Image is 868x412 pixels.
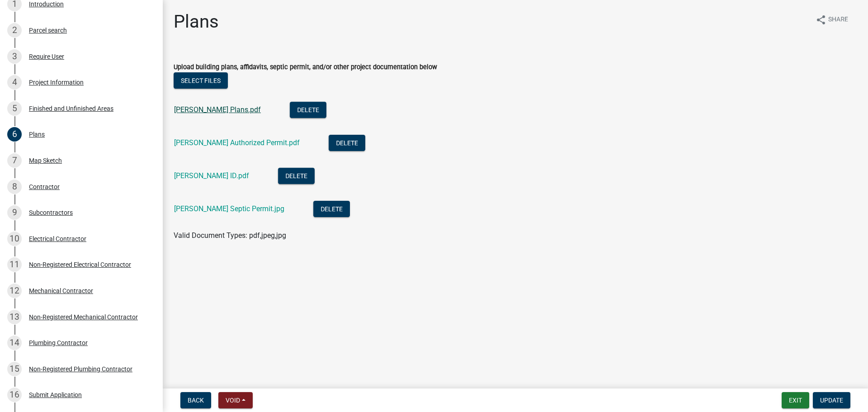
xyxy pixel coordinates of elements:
div: Contractor [29,184,60,190]
button: Delete [313,201,350,217]
label: Upload building plans, affidavits, septic permit, and/or other project documentation below [174,64,437,71]
button: Back [180,392,211,408]
a: [PERSON_NAME] Septic Permit.jpg [174,204,284,213]
div: 10 [7,232,22,246]
div: 3 [7,49,22,64]
div: Finished and Unfinished Areas [29,105,113,112]
div: 7 [7,153,22,168]
a: [PERSON_NAME] Plans.pdf [174,105,261,114]
div: Plumbing Contractor [29,340,88,346]
div: 15 [7,362,22,376]
div: Mechanical Contractor [29,288,93,294]
div: 4 [7,75,22,90]
button: shareShare [808,11,855,28]
div: Non-Registered Electrical Contractor [29,261,131,268]
span: Update [820,397,843,404]
button: Delete [329,135,365,151]
div: 16 [7,388,22,402]
div: Subcontractors [29,209,73,216]
span: Valid Document Types: pdf,jpeg,jpg [174,231,286,240]
div: Parcel search [29,27,67,33]
button: Select files [174,72,228,89]
div: Plans [29,131,45,137]
button: Update [813,392,850,408]
div: Submit Application [29,392,82,398]
div: Non-Registered Plumbing Contractor [29,366,132,372]
div: Introduction [29,1,64,7]
wm-modal-confirm: Delete Document [329,139,365,148]
div: 12 [7,284,22,298]
span: Share [828,14,848,25]
wm-modal-confirm: Delete Document [278,172,315,181]
div: 6 [7,127,22,142]
div: Project Information [29,79,84,85]
div: Require User [29,53,64,60]
wm-modal-confirm: Delete Document [313,205,350,214]
a: [PERSON_NAME] ID.pdf [174,171,249,180]
a: [PERSON_NAME] Authorized Permit.pdf [174,138,300,147]
div: Non-Registered Mechanical Contractor [29,314,138,320]
wm-modal-confirm: Delete Document [290,106,326,115]
button: Void [218,392,253,408]
button: Exit [782,392,809,408]
div: Map Sketch [29,157,62,164]
button: Delete [278,168,315,184]
span: Back [188,397,204,404]
i: share [816,14,826,25]
div: 9 [7,205,22,220]
div: 11 [7,257,22,272]
div: Electrical Contractor [29,236,86,242]
div: 14 [7,336,22,350]
h1: Plans [174,11,219,33]
div: 5 [7,101,22,116]
button: Delete [290,102,326,118]
div: 8 [7,180,22,194]
span: Void [226,397,240,404]
div: 13 [7,310,22,324]
div: 2 [7,23,22,38]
